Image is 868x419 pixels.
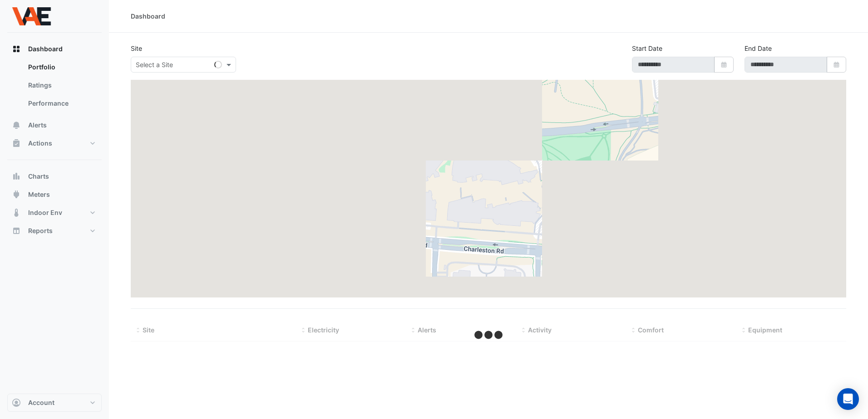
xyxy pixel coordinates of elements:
a: Portfolio [21,58,102,76]
span: Indoor Env [28,208,62,217]
button: Charts [7,167,102,185]
app-icon: Actions [12,139,21,148]
span: Alerts [28,121,47,130]
span: Reports [28,226,53,235]
app-icon: Reports [12,226,21,235]
span: Alerts [418,326,436,334]
span: Actions [28,139,52,148]
a: Performance [21,94,102,112]
span: Dashboard [28,44,63,54]
span: Electricity [308,326,339,334]
a: Ratings [21,76,102,94]
app-icon: Alerts [12,121,21,130]
button: Actions [7,134,102,152]
span: Site [143,326,154,334]
span: Comfort [638,326,664,334]
button: Alerts [7,116,102,134]
app-icon: Charts [12,172,21,181]
span: Charts [28,172,49,181]
button: Account [7,394,102,412]
span: Account [28,398,54,407]
app-icon: Meters [12,190,21,199]
button: Dashboard [7,40,102,58]
div: Dashboard [131,11,165,21]
div: Dashboard [7,58,102,116]
span: Meters [28,190,50,199]
app-icon: Indoor Env [12,208,21,217]
button: Meters [7,185,102,204]
img: Company Logo [11,7,52,25]
span: Activity [528,326,552,334]
label: Start Date [632,44,662,53]
button: Indoor Env [7,204,102,222]
span: Equipment [748,326,782,334]
app-icon: Dashboard [12,44,21,54]
label: Site [131,44,142,53]
label: End Date [745,44,772,53]
button: Reports [7,222,102,240]
div: Open Intercom Messenger [837,388,859,410]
